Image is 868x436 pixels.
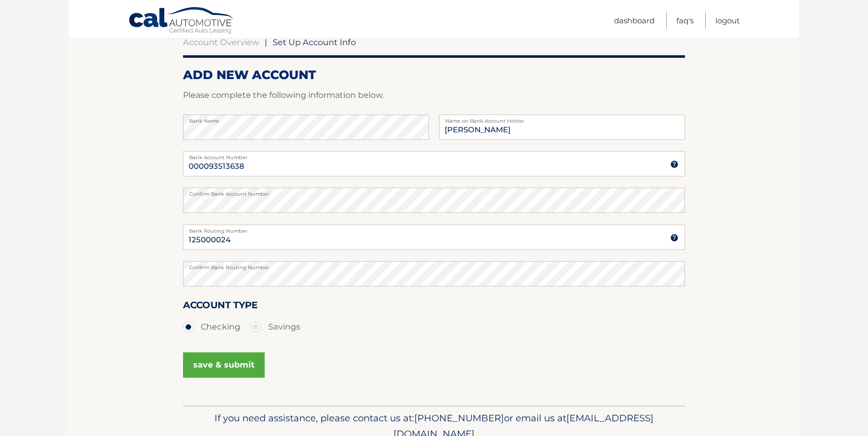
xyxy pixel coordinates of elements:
[265,37,267,47] span: |
[128,7,235,36] a: Cal Automotive
[183,317,240,337] label: Checking
[183,37,259,47] a: Account Overview
[183,151,685,159] label: Bank Account Number
[183,352,265,378] button: save & submit
[676,12,694,29] a: FAQ's
[183,67,685,83] h2: ADD NEW ACCOUNT
[614,12,655,29] a: Dashboard
[439,115,685,140] input: Name on Account (Account Holder Name)
[183,298,258,316] label: Account Type
[670,234,678,242] img: tooltip.svg
[183,225,685,250] input: Bank Routing Number
[183,115,429,123] label: Bank Name
[439,115,685,123] label: Name on Bank Account Holder
[715,12,740,29] a: Logout
[670,160,678,168] img: tooltip.svg
[183,225,685,233] label: Bank Routing Number
[183,261,685,269] label: Confirm Bank Routing Number
[414,412,504,424] span: [PHONE_NUMBER]
[273,37,356,47] span: Set Up Account Info
[250,317,300,337] label: Savings
[183,151,685,176] input: Bank Account Number
[183,188,685,196] label: Confirm Bank Account Number
[183,88,685,102] p: Please complete the following information below.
